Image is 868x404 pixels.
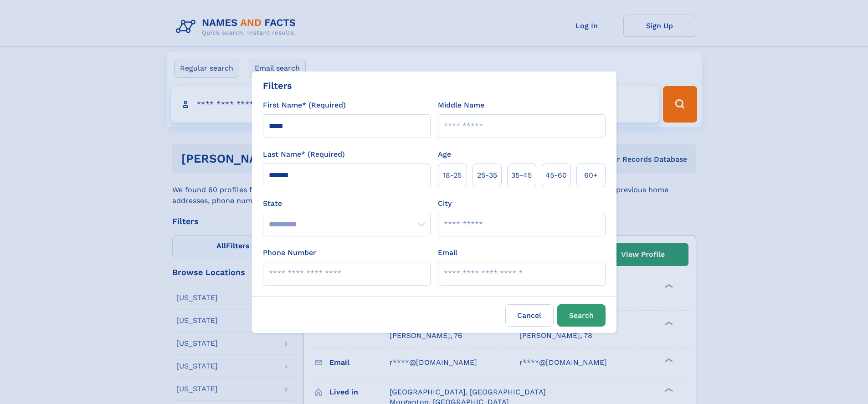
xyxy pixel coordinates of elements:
[438,100,484,111] label: Middle Name
[545,170,567,181] span: 45‑60
[438,149,451,160] label: Age
[505,304,554,327] label: Cancel
[263,100,346,111] label: First Name* (Required)
[557,304,606,327] button: Search
[263,247,316,258] label: Phone Number
[584,170,598,181] span: 60+
[477,170,497,181] span: 25‑35
[263,79,292,92] div: Filters
[438,198,452,209] label: City
[263,198,431,209] label: State
[443,170,462,181] span: 18‑25
[511,170,532,181] span: 35‑45
[263,149,345,160] label: Last Name* (Required)
[438,247,457,258] label: Email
